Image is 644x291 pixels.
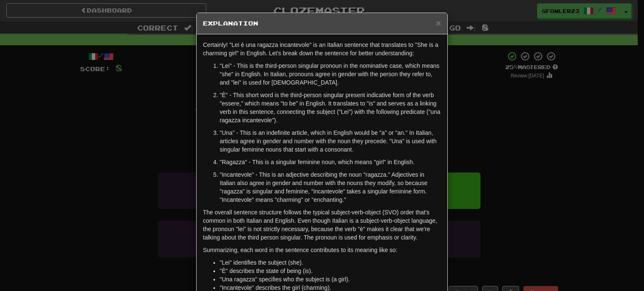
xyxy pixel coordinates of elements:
p: "Una" - This is an indefinite article, which in English would be "a" or "an." In Italian, article... [220,129,441,154]
li: "È" describes the state of being (is). [220,267,441,275]
button: Close [436,18,441,27]
p: "Lei" - This is the third-person singular pronoun in the nominative case, which means "she" in En... [220,62,441,87]
p: Certainly! "Lei è una ragazza incantevole" is an Italian sentence that translates to "She is a ch... [203,41,441,57]
p: "Ragazza" - This is a singular feminine noun, which means "girl" in English. [220,158,441,166]
li: "Una ragazza" specifies who the subject is (a girl). [220,275,441,283]
li: "Lei" identifies the subject (she). [220,258,441,267]
p: "È" - This short word is the third-person singular present indicative form of the verb "essere," ... [220,91,441,124]
p: "Incantevole" - This is an adjective describing the noun "ragazza." Adjectives in Italian also ag... [220,170,441,204]
h5: Explanation [203,19,441,28]
p: The overall sentence structure follows the typical subject-verb-object (SVO) order that's common ... [203,208,441,242]
span: × [436,18,441,28]
p: Summarizing, each word in the sentence contributes to its meaning like so: [203,246,441,254]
